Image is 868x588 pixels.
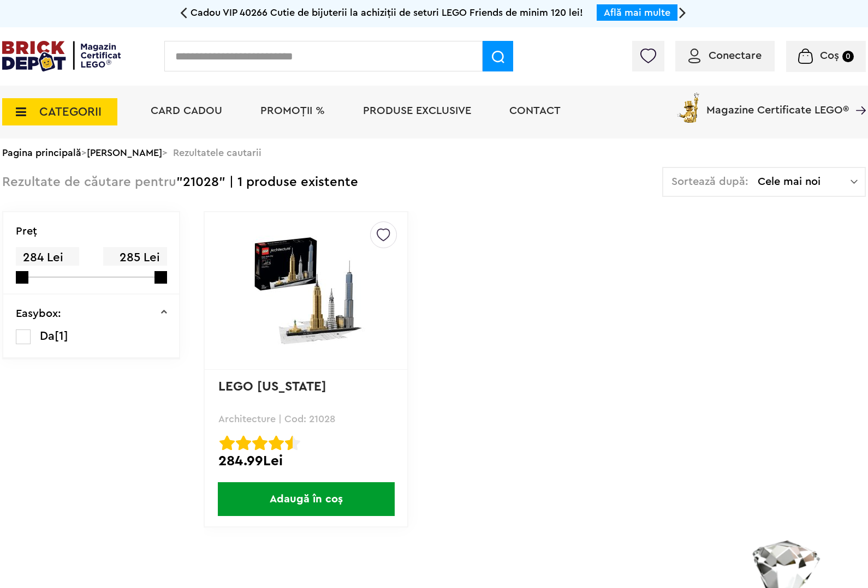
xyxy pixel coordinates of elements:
[16,226,37,237] p: Preţ
[218,414,394,424] p: Architecture | Cod: 21028
[2,176,176,189] span: Rezultate de căutare pentru
[604,8,670,17] a: Află mai multe
[758,176,851,187] span: Cele mai noi
[218,482,395,516] span: Adaugă în coș
[709,50,762,61] span: Conectare
[820,50,839,61] span: Coș
[252,435,267,451] img: Evaluare cu stele
[16,247,79,268] span: 284 Lei
[269,435,284,451] img: Evaluare cu stele
[218,454,394,468] div: 284.99Lei
[87,148,162,158] a: [PERSON_NAME]
[2,167,358,198] div: "21028" | 1 produse existente
[849,91,866,101] a: Magazine Certificate LEGO®
[218,380,326,393] a: LEGO [US_STATE]
[55,330,68,342] span: [1]
[103,247,167,268] span: 285 Lei
[16,308,61,319] p: Easybox:
[509,105,561,116] a: Contact
[236,435,251,451] img: Evaluare cu stele
[285,435,300,451] img: Evaluare cu stele
[230,236,383,346] img: LEGO New York
[191,8,583,17] span: Cadou VIP 40266 Cutie de bijuterii la achiziții de seturi LEGO Friends de minim 120 lei!
[151,105,222,116] a: Card Cadou
[842,51,854,62] small: 0
[363,105,471,116] a: Produse exclusive
[706,91,849,116] span: Magazine Certificate LEGO®
[40,330,55,342] span: Da
[688,50,762,61] a: Conectare
[205,482,407,516] a: Adaugă în coș
[2,148,81,158] a: Pagina principală
[260,105,325,116] a: PROMOȚII %
[219,435,235,451] img: Evaluare cu stele
[671,176,748,187] span: Sortează după:
[2,139,866,167] div: > > Rezultatele cautarii
[39,106,102,118] span: CATEGORII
